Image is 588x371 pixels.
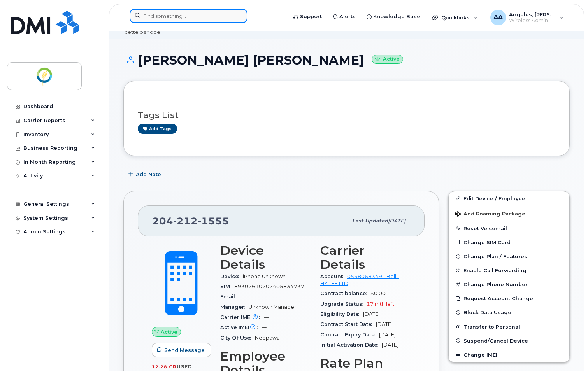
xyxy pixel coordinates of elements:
a: 0538068349 - Bell - HYLIFE LTD [320,273,399,286]
span: 12.28 GB [152,364,177,369]
h3: Tags List [138,110,555,120]
small: Active [372,55,403,64]
div: Angeles, Armilyn [485,10,569,25]
span: used [177,364,192,369]
span: $0.00 [370,290,386,296]
span: Manager [220,304,249,310]
a: Add tags [138,124,177,133]
button: Enable Call Forwarding [449,263,569,277]
button: Block Data Usage [449,305,569,319]
span: 204 [152,215,229,227]
span: Change Plan / Features [463,254,527,259]
span: AA [493,13,503,22]
span: Angeles, [PERSON_NAME] [509,11,556,17]
button: Change SIM Card [449,235,569,249]
h3: Rate Plan [320,356,411,370]
span: Upgrade Status [320,301,367,307]
span: 212 [173,215,198,227]
span: City Of Use [220,335,255,341]
button: Add Roaming Package [449,205,569,221]
h1: [PERSON_NAME] [PERSON_NAME] [123,53,570,67]
a: Edit Device / Employee [449,191,569,205]
span: Active IMEI [220,324,262,330]
div: Quicklinks [427,10,483,25]
span: — [264,314,269,320]
span: Quicklinks [441,14,470,21]
span: 1555 [198,215,229,227]
span: [DATE] [363,311,380,317]
button: Change Plan / Features [449,249,569,263]
span: Enable Call Forwarding [463,268,527,273]
span: Email [220,294,239,299]
span: Unknown Manager [249,304,296,310]
span: Last updated [352,218,388,224]
button: Change IMEI [449,348,569,362]
span: Neepawa [255,335,280,341]
a: Alerts [327,9,361,24]
h3: Carrier Details [320,243,411,271]
span: Contract Expiry Date [320,332,379,338]
span: Wireless Admin [509,17,556,24]
span: [DATE] [379,332,396,338]
span: Carrier IMEI [220,314,264,320]
span: Add Roaming Package [455,211,525,218]
button: Send Message [152,343,211,357]
span: Alerts [339,13,356,21]
span: Suspend/Cancel Device [463,338,528,343]
span: Send Message [164,346,205,354]
a: Support [288,9,327,24]
button: Add Note [123,168,168,182]
span: Contract Start Date [320,321,376,327]
span: Active [161,328,177,336]
span: — [262,324,267,330]
button: Reset Voicemail [449,221,569,235]
span: — [239,294,244,299]
span: Device [220,273,243,279]
span: 17 mth left [367,301,394,307]
span: SIM [220,283,234,289]
input: Find something... [130,9,247,23]
button: Request Account Change [449,291,569,305]
span: Account [320,273,347,279]
span: [DATE] [388,218,405,224]
span: Initial Activation Date [320,342,382,348]
span: [DATE] [382,342,398,348]
span: Support [300,13,322,21]
button: Suspend/Cancel Device [449,334,569,348]
span: Knowledge Base [373,13,420,21]
span: [DATE] [376,321,393,327]
span: Eligibility Date [320,311,363,317]
span: iPhone Unknown [243,273,286,279]
h3: Device Details [220,243,311,271]
button: Transfer to Personal [449,320,569,334]
span: Contract balance [320,290,370,296]
button: Change Phone Number [449,277,569,291]
a: Knowledge Base [361,9,426,24]
span: 89302610207405834737 [234,283,304,289]
span: Add Note [136,171,161,178]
